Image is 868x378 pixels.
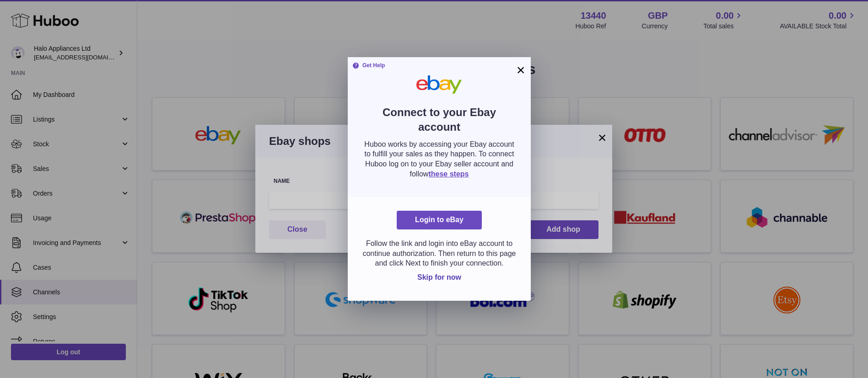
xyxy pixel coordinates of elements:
img: ebay.png [400,75,478,94]
p: Follow the link and login into eBay account to continue authorization. Then return to this page a... [361,239,517,268]
strong: Get Help [352,62,385,69]
button: Skip for now [410,268,469,287]
a: these steps [428,170,469,178]
span: Skip for now [417,273,461,281]
p: Huboo works by accessing your Ebay account to fulfill your sales as they happen. To connect Huboo... [361,139,517,179]
button: × [515,64,526,75]
h2: Connect to your Ebay account [361,105,517,139]
a: Login to eBay [397,211,482,229]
